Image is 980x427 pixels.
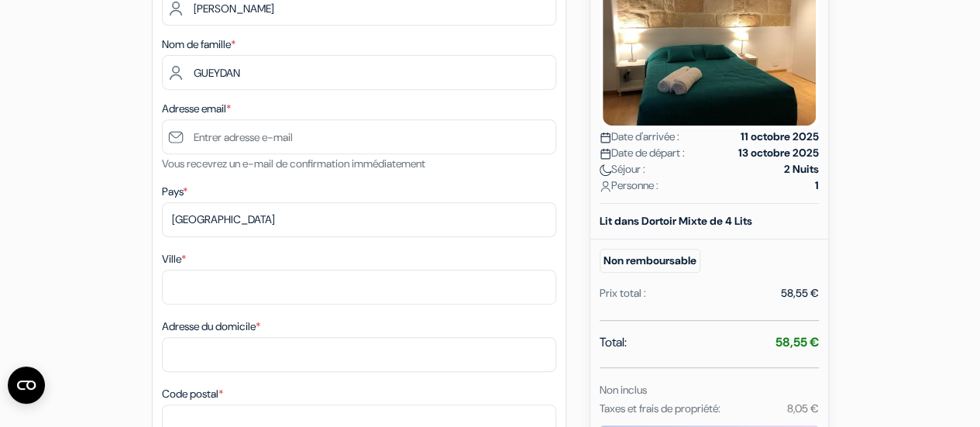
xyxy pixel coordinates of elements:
small: 8,05 € [786,401,818,415]
strong: 1 [815,177,819,194]
label: Nom de famille [162,36,236,53]
div: Prix total : [600,285,646,301]
strong: 2 Nuits [784,161,819,177]
span: Total: [600,333,627,352]
img: user_icon.svg [600,181,611,192]
label: Adresse email [162,101,231,117]
small: Taxes et frais de propriété: [600,401,720,415]
strong: 13 octobre 2025 [738,145,819,161]
label: Ville [162,251,186,267]
input: Entrer adresse e-mail [162,119,556,154]
strong: 58,55 € [775,334,819,350]
span: Personne : [600,177,658,194]
small: Vous recevrez un e-mail de confirmation immédiatement [162,157,425,170]
button: Ouvrir le widget CMP [8,367,45,404]
strong: 11 octobre 2025 [741,129,819,145]
img: calendar.svg [600,132,611,143]
span: Date d'arrivée : [600,129,679,145]
label: Code postal [162,386,223,402]
small: Non remboursable [600,249,700,273]
span: Date de départ : [600,145,685,161]
div: 58,55 € [781,285,819,301]
img: calendar.svg [600,148,611,160]
span: Séjour : [600,161,645,177]
input: Entrer le nom de famille [162,55,556,90]
label: Adresse du domicile [162,319,260,335]
img: moon.svg [600,164,611,176]
small: Non inclus [600,383,647,397]
label: Pays [162,184,187,200]
b: Lit dans Dortoir Mixte de 4 Lits [600,214,752,228]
